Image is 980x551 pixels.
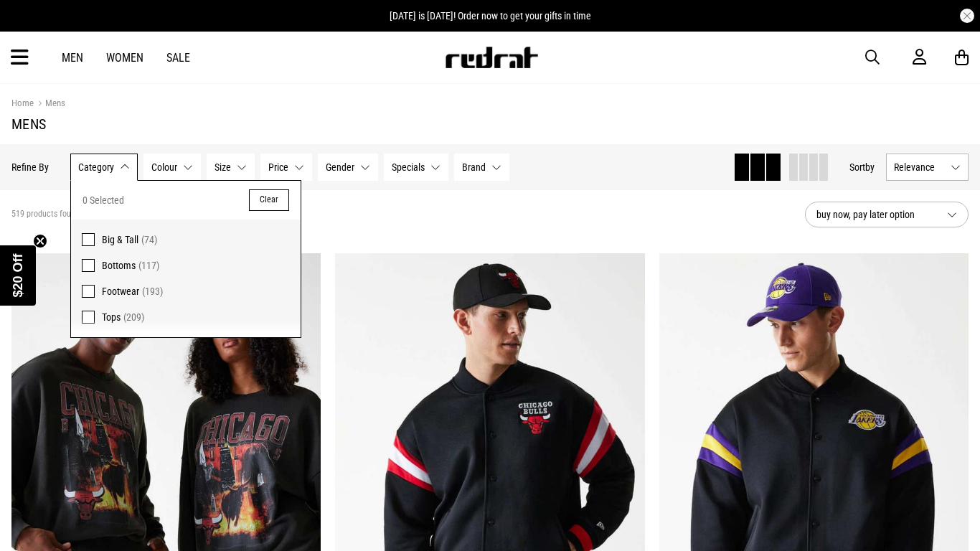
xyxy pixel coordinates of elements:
span: Colour [151,161,177,173]
img: Redrat logo [444,47,539,68]
a: Women [106,51,143,65]
button: buy now, pay later option [805,202,969,227]
span: buy now, pay later option [816,206,936,223]
button: Brand [454,154,509,181]
span: [DATE] is [DATE]! Order now to get your gifts in time [390,10,591,22]
span: 0 Selected [83,192,124,209]
button: Relevance [886,154,969,181]
span: Footwear [102,286,139,297]
button: Price [260,154,312,181]
h1: Mens [11,116,969,133]
span: 519 products found [11,209,80,220]
span: Relevance [894,161,945,173]
button: Close teaser [33,234,47,248]
span: Bottoms [102,260,136,271]
span: $20 Off [11,253,25,297]
a: Mens [34,98,65,111]
span: (117) [138,260,159,271]
button: Specials [384,154,448,181]
a: Home [11,98,34,108]
span: Gender [326,161,354,173]
button: Colour [143,154,201,181]
span: Specials [392,161,425,173]
span: Price [268,161,288,173]
span: Brand [462,161,486,173]
a: Sale [166,51,190,65]
span: Tops [102,311,121,323]
div: Category [70,180,301,338]
a: Men [62,51,83,65]
button: Category [70,154,138,181]
button: Sortby [849,159,875,176]
button: Gender [318,154,378,181]
span: (74) [141,234,157,245]
p: Refine By [11,161,49,173]
span: (193) [142,286,163,297]
button: Size [207,154,255,181]
span: Size [215,161,231,173]
span: Category [78,161,114,173]
span: Big & Tall [102,234,138,245]
button: Clear [249,189,289,211]
span: by [865,161,875,173]
span: (209) [123,311,144,323]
